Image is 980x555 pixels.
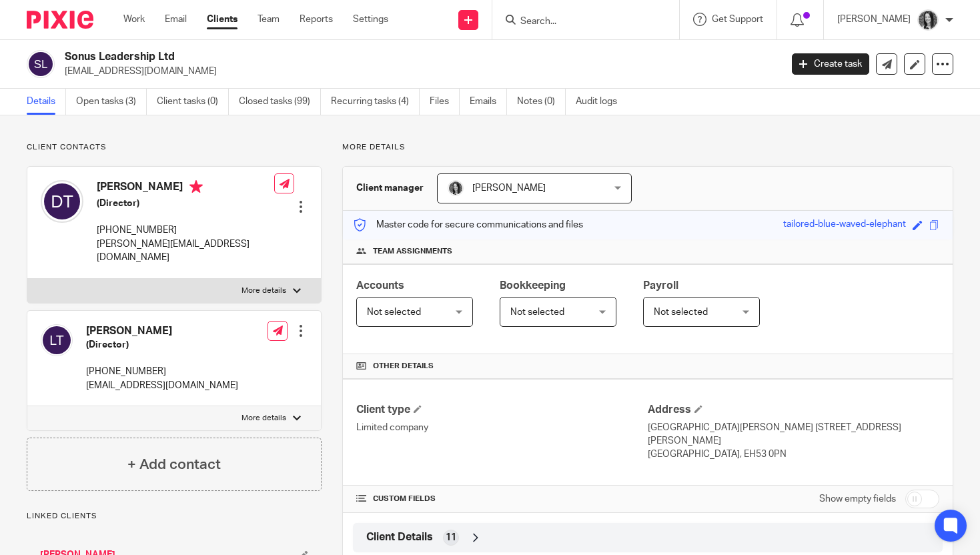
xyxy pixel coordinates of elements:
p: Limited company [356,421,648,434]
p: Linked clients [27,511,322,522]
span: Bookkeeping [500,280,566,291]
img: brodie%203%20small.jpg [917,9,939,31]
p: [EMAIL_ADDRESS][DOMAIN_NAME] [65,65,772,78]
a: Notes (0) [517,89,566,115]
span: [PERSON_NAME] [472,183,546,193]
p: [PHONE_NUMBER] [86,365,238,378]
h4: + Add contact [127,454,221,475]
p: More details [342,142,953,153]
a: Settings [353,13,388,26]
img: svg%3E [41,324,73,356]
p: [PERSON_NAME] [837,13,911,26]
img: brodie%203%20small.jpg [448,180,464,196]
p: [GEOGRAPHIC_DATA][PERSON_NAME] [STREET_ADDRESS][PERSON_NAME] [648,421,939,448]
img: svg%3E [41,180,83,223]
h5: (Director) [86,338,238,352]
a: Details [27,89,66,115]
a: Email [165,13,187,26]
span: Payroll [643,280,678,291]
a: Client tasks (0) [157,89,229,115]
a: Recurring tasks (4) [331,89,420,115]
span: Other details [373,361,434,372]
span: Team assignments [373,246,452,257]
p: [EMAIL_ADDRESS][DOMAIN_NAME] [86,379,238,392]
a: Emails [470,89,507,115]
h4: Address [648,403,939,417]
span: 11 [446,531,456,544]
span: Not selected [654,308,708,317]
a: Reports [300,13,333,26]
span: Get Support [712,15,763,24]
p: More details [241,286,286,296]
h4: Client type [356,403,648,417]
h4: CUSTOM FIELDS [356,494,648,504]
img: svg%3E [27,50,55,78]
img: Pixie [27,11,93,29]
a: Closed tasks (99) [239,89,321,115]
span: Not selected [510,308,564,317]
a: Create task [792,53,869,75]
a: Audit logs [576,89,627,115]
span: Accounts [356,280,404,291]
h3: Client manager [356,181,424,195]
a: Work [123,13,145,26]
p: Client contacts [27,142,322,153]
a: Clients [207,13,237,26]
a: Files [430,89,460,115]
h2: Sonus Leadership Ltd [65,50,630,64]
a: Team [258,13,280,26]
p: Master code for secure communications and files [353,218,583,231]
input: Search [519,16,639,28]
h4: [PERSON_NAME] [97,180,274,197]
span: Client Details [366,530,433,544]
i: Primary [189,180,203,193]
p: [PHONE_NUMBER] [97,223,274,237]
p: More details [241,413,286,424]
span: Not selected [367,308,421,317]
a: Open tasks (3) [76,89,147,115]
p: [GEOGRAPHIC_DATA], EH53 0PN [648,448,939,461]
div: tailored-blue-waved-elephant [783,217,906,233]
h5: (Director) [97,197,274,210]
p: [PERSON_NAME][EMAIL_ADDRESS][DOMAIN_NAME] [97,237,274,265]
h4: [PERSON_NAME] [86,324,238,338]
label: Show empty fields [819,492,896,506]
